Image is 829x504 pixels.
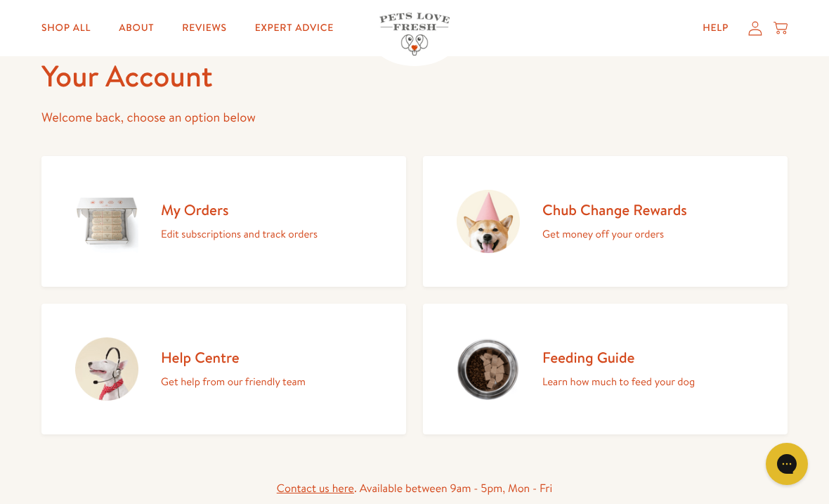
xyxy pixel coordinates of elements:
[41,304,406,434] a: Help Centre Get help from our friendly team
[759,438,815,490] iframe: Gorgias live chat messenger
[161,225,318,243] p: Edit subscriptions and track orders
[41,107,788,129] p: Welcome back, choose an option below
[691,14,740,42] a: Help
[244,14,345,42] a: Expert Advice
[542,225,687,243] p: Get money off your orders
[542,373,695,391] p: Learn how much to feed your dog
[423,156,788,287] a: Chub Change Rewards Get money off your orders
[41,479,788,498] div: . Available between 9am - 5pm, Mon - Fri
[542,348,695,367] h2: Feeding Guide
[161,348,306,367] h2: Help Centre
[107,14,165,42] a: About
[542,200,687,219] h2: Chub Change Rewards
[423,304,788,434] a: Feeding Guide Learn how much to feed your dog
[30,14,102,42] a: Shop All
[277,481,354,496] a: Contact us here
[41,57,788,96] h1: Your Account
[161,200,318,219] h2: My Orders
[41,156,406,287] a: My Orders Edit subscriptions and track orders
[161,373,306,391] p: Get help from our friendly team
[171,14,237,42] a: Reviews
[379,13,450,56] img: Pets Love Fresh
